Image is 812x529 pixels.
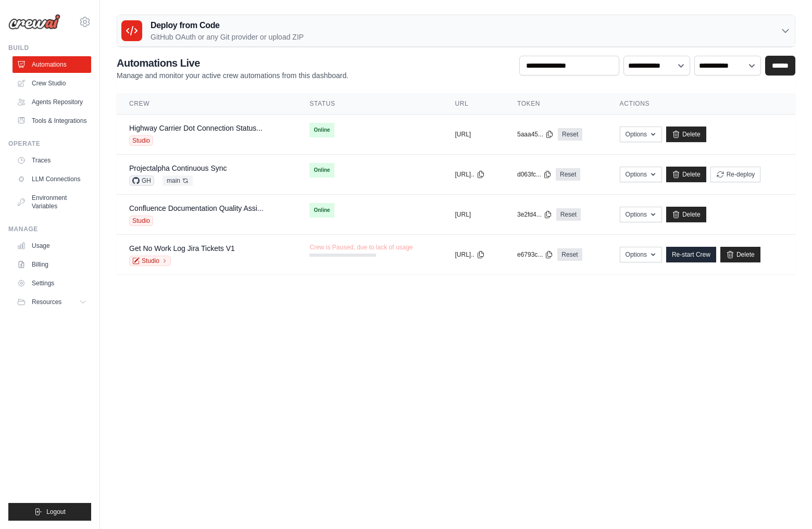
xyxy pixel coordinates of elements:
[666,247,716,262] a: Re-start Crew
[129,175,154,186] span: GH
[607,93,795,115] th: Actions
[297,93,442,115] th: Status
[117,56,348,70] h2: Automations Live
[129,216,153,226] span: Studio
[13,237,91,254] a: Usage
[129,244,235,253] a: Get No Work Log Jira Tickets V1
[8,44,91,52] div: Build
[309,203,334,218] span: Online
[46,508,66,516] span: Logout
[32,298,61,306] span: Resources
[666,167,706,182] a: Delete
[558,128,582,141] a: Reset
[163,175,193,186] span: main
[556,208,581,221] a: Reset
[666,127,706,142] a: Delete
[620,247,662,262] button: Options
[13,152,91,169] a: Traces
[666,207,706,222] a: Delete
[8,140,91,148] div: Operate
[620,127,662,142] button: Options
[13,171,91,187] a: LLM Connections
[13,294,91,310] button: Resources
[129,164,227,172] a: Projectalpha Continuous Sync
[129,204,264,212] a: Confluence Documentation Quality Assi...
[13,75,91,92] a: Crew Studio
[8,503,91,521] button: Logout
[13,112,91,129] a: Tools & Integrations
[309,123,334,137] span: Online
[620,167,662,182] button: Options
[517,250,553,259] button: e6793c...
[13,190,91,215] a: Environment Variables
[13,275,91,292] a: Settings
[129,135,153,146] span: Studio
[129,256,171,266] a: Studio
[443,93,505,115] th: URL
[151,32,304,42] p: GitHub OAuth or any Git provider or upload ZIP
[117,93,297,115] th: Crew
[151,19,304,32] h3: Deploy from Code
[517,130,554,138] button: 5aaa45...
[557,248,582,261] a: Reset
[556,168,580,181] a: Reset
[710,167,761,182] button: Re-deploy
[505,93,607,115] th: Token
[129,124,263,132] a: Highway Carrier Dot Connection Status...
[117,70,348,81] p: Manage and monitor your active crew automations from this dashboard.
[309,243,413,251] span: Crew is Paused, due to lack of usage
[8,225,91,233] div: Manage
[13,256,91,273] a: Billing
[720,247,760,262] a: Delete
[309,163,334,178] span: Online
[13,56,91,73] a: Automations
[8,14,60,30] img: Logo
[13,94,91,110] a: Agents Repository
[517,210,552,219] button: 3e2fd4...
[620,207,662,222] button: Options
[517,170,552,179] button: d063fc...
